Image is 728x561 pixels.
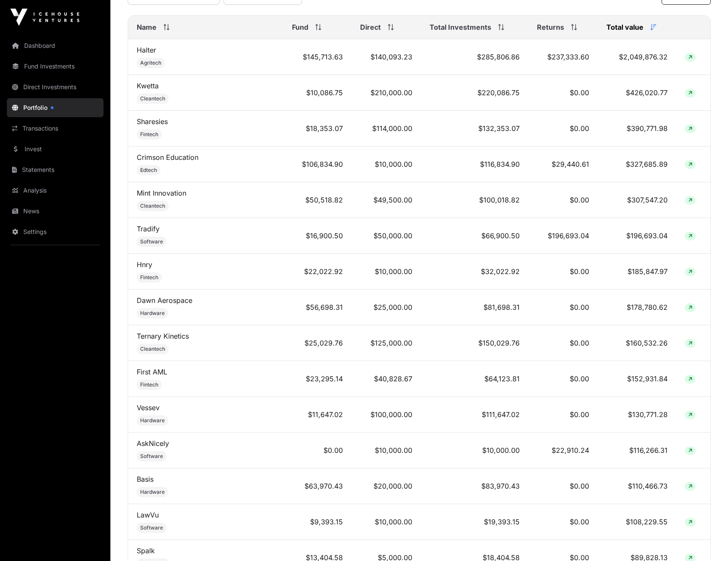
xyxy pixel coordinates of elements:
[140,131,158,138] span: Fintech
[351,182,421,218] td: $49,500.00
[598,433,677,468] td: $116,266.31
[421,182,529,218] td: $100,018.82
[140,95,165,102] span: Cleantech
[137,46,156,54] a: Halter
[137,189,186,197] a: Mint Innovation
[7,160,104,179] a: Statements
[598,254,677,290] td: $185,847.97
[283,433,351,468] td: $0.00
[421,146,529,182] td: $116,834.90
[360,22,381,32] span: Direct
[351,218,421,254] td: $50,000.00
[351,504,421,540] td: $10,000.00
[528,39,598,75] td: $237,333.60
[137,224,160,233] a: Tradify
[7,98,104,117] a: Portfolio
[137,475,154,483] a: Basis
[598,182,677,218] td: $307,547.20
[7,202,104,221] a: News
[528,254,598,290] td: $0.00
[351,111,421,146] td: $114,000.00
[137,22,157,32] span: Name
[421,75,529,111] td: $220,086.75
[283,111,351,146] td: $18,353.07
[421,290,529,325] td: $81,698.31
[421,111,529,146] td: $132,353.07
[351,146,421,182] td: $10,000.00
[140,489,165,496] span: Hardware
[137,332,189,340] a: Ternary Kinetics
[598,504,677,540] td: $108,229.55
[137,439,169,448] a: AskNicely
[528,433,598,468] td: $22,910.24
[351,468,421,504] td: $20,000.00
[430,22,491,32] span: Total Investments
[283,182,351,218] td: $50,518.82
[137,546,155,555] a: Spalk
[528,218,598,254] td: $196,693.04
[598,39,677,75] td: $2,049,876.32
[283,218,351,254] td: $16,900.50
[137,403,160,412] a: Vessev
[283,325,351,361] td: $25,029.76
[421,254,529,290] td: $32,022.92
[351,290,421,325] td: $25,000.00
[283,39,351,75] td: $145,713.63
[598,361,677,397] td: $152,931.84
[283,254,351,290] td: $22,022.92
[137,260,152,269] a: Hnry
[283,361,351,397] td: $23,295.14
[140,417,165,424] span: Hardware
[140,167,157,174] span: Edtech
[137,117,168,126] a: Sharesies
[140,346,165,352] span: Cleantech
[137,368,167,376] a: First AML
[598,111,677,146] td: $390,771.98
[528,111,598,146] td: $0.00
[140,59,161,66] span: Agritech
[528,325,598,361] td: $0.00
[421,397,529,433] td: $111,647.02
[421,433,529,468] td: $10,000.00
[7,119,104,138] a: Transactions
[137,153,198,162] a: Crimson Education
[140,381,158,388] span: Fintech
[351,75,421,111] td: $210,000.00
[421,361,529,397] td: $64,123.81
[283,75,351,111] td: $10,086.75
[421,325,529,361] td: $150,029.76
[421,468,529,504] td: $83,970.43
[283,504,351,540] td: $9,393.15
[351,361,421,397] td: $40,828.67
[7,140,104,159] a: Invest
[140,310,165,317] span: Hardware
[140,238,163,245] span: Software
[283,146,351,182] td: $106,834.90
[351,39,421,75] td: $140,093.23
[598,397,677,433] td: $130,771.28
[685,520,728,561] iframe: Chat Widget
[598,325,677,361] td: $160,532.26
[10,9,79,26] img: Icehouse Ventures Logo
[421,218,529,254] td: $66,900.50
[351,433,421,468] td: $10,000.00
[528,182,598,218] td: $0.00
[137,511,159,519] a: LawVu
[528,290,598,325] td: $0.00
[537,22,564,32] span: Returns
[606,22,643,32] span: Total value
[421,39,529,75] td: $285,806.86
[140,203,165,209] span: Cleantech
[528,75,598,111] td: $0.00
[292,22,308,32] span: Fund
[137,81,159,90] a: Kwetta
[7,78,104,97] a: Direct Investments
[283,397,351,433] td: $11,647.02
[7,57,104,76] a: Fund Investments
[351,325,421,361] td: $125,000.00
[528,468,598,504] td: $0.00
[598,218,677,254] td: $196,693.04
[598,290,677,325] td: $178,780.62
[528,361,598,397] td: $0.00
[598,468,677,504] td: $110,466.73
